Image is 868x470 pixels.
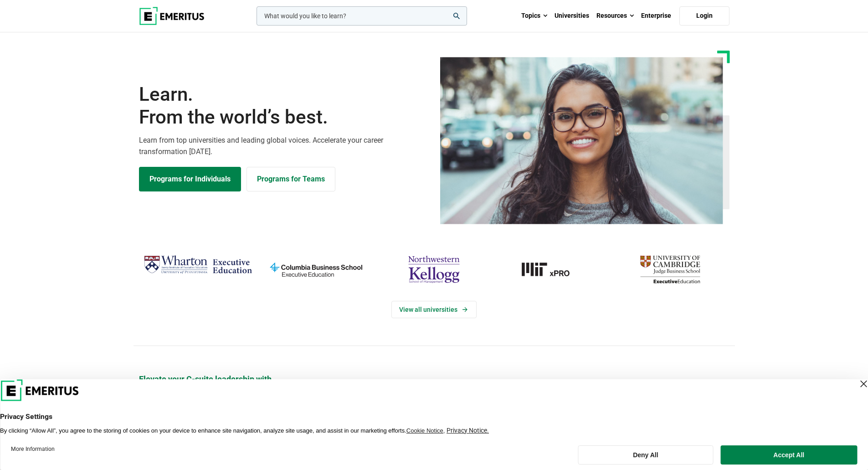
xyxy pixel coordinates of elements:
p: Elevate your C-suite leadership with [139,373,729,385]
a: Login [679,6,729,26]
span: From the world’s best. [139,106,429,129]
img: Learn from the world's best [440,57,723,224]
img: MIT xPRO [498,252,606,287]
img: cambridge-judge-business-school [616,252,724,287]
a: MIT-xPRO [498,252,606,287]
p: Learn from top universities and leading global voices. Accelerate your career transformation [DATE]. [139,134,429,158]
img: northwestern-kellogg [380,252,488,287]
a: View Universities [391,301,477,318]
img: columbia-business-school [262,252,370,287]
input: woocommerce-product-search-field-0 [257,6,467,26]
a: Explore Programs [139,167,241,191]
a: Explore for Business [247,167,335,191]
img: Wharton Executive Education [144,252,252,279]
h1: Learn. [139,83,429,129]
